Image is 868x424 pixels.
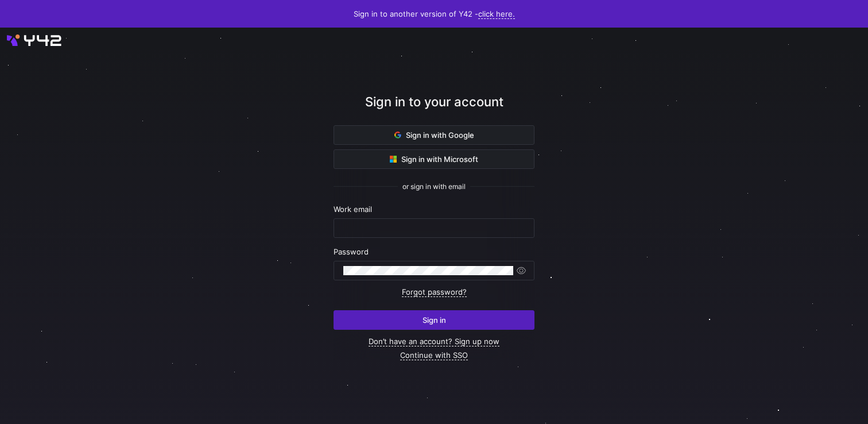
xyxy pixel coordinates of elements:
[369,337,499,346] a: Don’t have an account? Sign up now
[478,9,515,19] a: click here.
[334,247,369,256] span: Password
[334,310,534,330] button: Sign in
[394,130,474,140] span: Sign in with Google
[400,350,468,360] a: Continue with SSO
[423,315,446,325] span: Sign in
[334,92,534,125] div: Sign in to your account
[402,183,466,191] span: or sign in with email
[334,149,534,169] button: Sign in with Microsoft
[334,205,372,214] span: Work email
[390,155,478,164] span: Sign in with Microsoft
[402,287,467,297] a: Forgot password?
[334,125,534,145] button: Sign in with Google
